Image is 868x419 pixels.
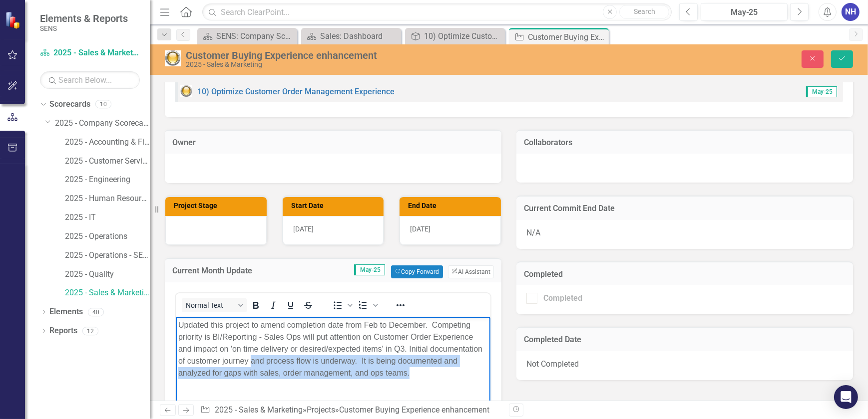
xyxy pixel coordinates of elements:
[65,250,150,261] a: 2025 - Operations - SENS Legacy KPIs
[65,137,150,148] a: 2025 - Accounting & Finance
[634,7,655,15] span: Search
[49,325,77,337] a: Reports
[65,193,150,205] a: 2025 - Human Resources
[339,405,489,415] div: Customer Buying Experience enhancement
[4,10,23,29] img: ClearPoint Strategy
[408,30,502,42] a: 10) Optimize Customer Order Management Experience
[410,225,431,233] span: [DATE]
[55,118,150,129] a: 2025 - Company Scorecard
[265,298,282,312] button: Italic
[524,138,846,147] h3: Collaborators
[424,30,502,42] div: 10) Optimize Customer Order Management Experience
[65,174,150,186] a: 2025 - Engineering
[95,100,111,109] div: 10
[40,24,128,32] small: SENS
[182,298,247,312] button: Block Normal Text
[701,3,788,21] button: May-25
[307,405,335,415] a: Projects
[172,138,494,147] h3: Owner
[65,231,150,242] a: 2025 - Operations
[516,351,853,380] div: Not Completed
[88,308,104,316] div: 40
[174,202,262,209] h3: Project Stage
[65,212,150,223] a: 2025 - IT
[528,31,606,43] div: Customer Buying Experience enhancement
[320,30,399,42] div: Sales: Dashboard
[200,30,295,42] a: SENS: Company Scorecard
[704,6,784,18] div: May-25
[202,3,672,21] input: Search ClearPoint...
[247,298,264,312] button: Bold
[408,202,496,209] h3: End Date
[834,385,858,409] div: Open Intercom Messenger
[806,86,837,97] span: May-25
[216,30,295,42] div: SENS: Company Scorecard
[516,220,853,249] div: N/A
[200,405,501,416] div: » »
[65,269,150,280] a: 2025 - Quality
[524,204,846,213] h3: Current Commit End Date
[355,298,380,312] div: Numbered list
[291,202,379,209] h3: Start Date
[197,87,395,96] a: 10) Optimize Customer Order Management Experience
[180,85,192,97] img: Yellow: At Risk/Needs Attention
[282,298,299,312] button: Underline
[172,266,289,275] h3: Current Month Update
[293,225,314,233] span: [DATE]
[40,12,128,24] span: Elements & Reports
[49,306,83,318] a: Elements
[215,405,303,415] a: 2025 - Sales & Marketing
[354,264,385,275] span: May-25
[49,99,90,110] a: Scorecards
[842,3,860,21] button: NH
[619,5,669,19] button: Search
[165,50,181,66] img: Yellow: At Risk/Needs Attention
[304,30,399,42] a: Sales: Dashboard
[186,50,549,61] div: Customer Buying Experience enhancement
[524,335,846,344] h3: Completed Date
[329,298,354,312] div: Bullet list
[40,71,140,89] input: Search Below...
[391,265,442,278] button: Copy Forward
[448,265,494,278] button: AI Assistant
[300,298,317,312] button: Strikethrough
[65,156,150,167] a: 2025 - Customer Service
[82,327,98,335] div: 12
[65,287,150,299] a: 2025 - Sales & Marketing
[186,61,549,68] div: 2025 - Sales & Marketing
[40,47,140,59] a: 2025 - Sales & Marketing
[524,270,846,279] h3: Completed
[392,298,409,312] button: Reveal or hide additional toolbar items
[186,301,235,309] span: Normal Text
